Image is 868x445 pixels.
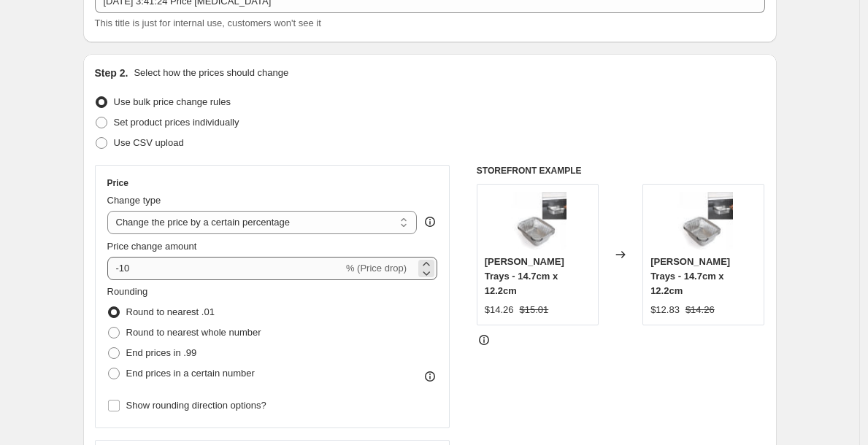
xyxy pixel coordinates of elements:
[423,214,437,229] div: help
[485,303,514,317] div: $14.26
[508,192,566,250] img: capture__15059__92206.1604094045.1280.1280_80x.jpg
[650,256,730,296] span: [PERSON_NAME] Trays - 14.7cm x 12.2cm
[134,66,288,80] p: Select how the prices should change
[107,241,197,252] span: Price change amount
[520,303,549,317] strike: $15.01
[95,66,128,80] h2: Step 2.
[126,368,255,379] span: End prices in a certain number
[477,165,765,177] h6: STOREFRONT EXAMPLE
[107,286,148,297] span: Rounding
[114,137,184,148] span: Use CSV upload
[95,18,321,28] span: This title is just for internal use, customers won't see it
[114,96,231,107] span: Use bulk price change rules
[485,256,564,296] span: [PERSON_NAME] Trays - 14.7cm x 12.2cm
[126,327,261,338] span: Round to nearest whole number
[126,400,266,411] span: Show rounding direction options?
[685,303,715,317] strike: $14.26
[107,257,343,280] input: -15
[126,306,215,317] span: Round to nearest .01
[126,347,197,358] span: End prices in .99
[346,263,407,274] span: % (Price drop)
[114,117,239,128] span: Set product prices individually
[107,177,128,189] h3: Price
[650,303,680,317] div: $12.83
[107,195,161,206] span: Change type
[675,192,733,250] img: capture__15059__92206.1604094045.1280.1280_80x.jpg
